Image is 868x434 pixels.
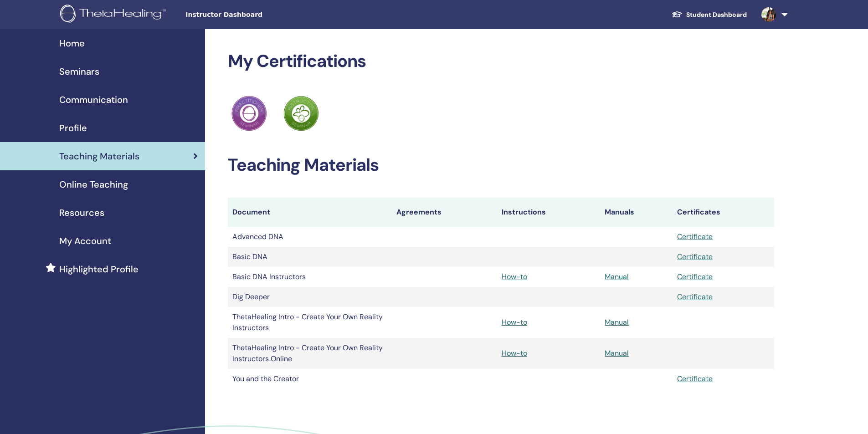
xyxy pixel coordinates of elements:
[59,36,85,50] span: Home
[283,96,319,131] img: Practitioner
[59,178,128,191] span: Online Teaching
[677,252,713,261] a: Certificate
[605,348,629,358] a: Manual
[59,234,111,248] span: My Account
[231,96,267,131] img: Practitioner
[677,272,713,281] a: Certificate
[60,5,169,25] img: logo.png
[673,198,774,227] th: Certificates
[677,232,713,241] a: Certificate
[228,338,392,369] td: ThetaHealing Intro - Create Your Own Reality Instructors Online
[59,206,104,220] span: Resources
[761,7,776,22] img: default.jpg
[185,10,322,20] span: Instructor Dashboard
[59,93,128,107] span: Communication
[59,149,139,163] span: Teaching Materials
[502,348,527,358] a: How-to
[677,292,713,301] a: Certificate
[228,198,392,227] th: Document
[502,317,527,327] a: How-to
[228,51,774,72] h2: My Certifications
[228,227,392,247] td: Advanced DNA
[677,374,713,383] a: Certificate
[228,267,392,287] td: Basic DNA Instructors
[228,155,774,176] h2: Teaching Materials
[59,262,139,276] span: Highlighted Profile
[664,6,754,23] a: Student Dashboard
[497,198,601,227] th: Instructions
[605,317,629,327] a: Manual
[600,198,673,227] th: Manuals
[392,198,497,227] th: Agreements
[228,369,392,389] td: You and the Creator
[59,65,99,78] span: Seminars
[228,247,392,267] td: Basic DNA
[672,10,683,18] img: graduation-cap-white.svg
[502,272,527,281] a: How-to
[605,272,629,281] a: Manual
[228,307,392,338] td: ThetaHealing Intro - Create Your Own Reality Instructors
[228,287,392,307] td: Dig Deeper
[59,121,87,135] span: Profile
